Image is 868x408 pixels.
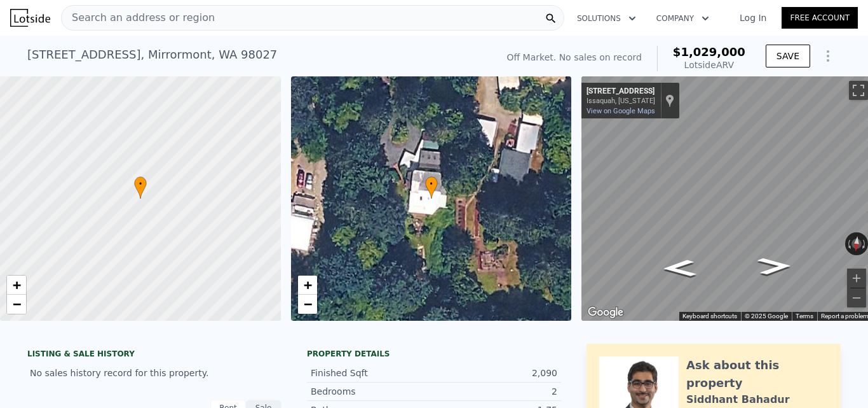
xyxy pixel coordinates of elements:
[27,46,277,64] div: [STREET_ADDRESS] , Mirrormont , WA 98027
[796,313,813,320] a: Terms (opens in new tab)
[13,277,21,293] span: +
[815,43,841,69] button: Show Options
[311,385,434,398] div: Bedrooms
[567,7,646,30] button: Solutions
[587,87,655,97] div: [STREET_ADDRESS]
[665,94,674,108] a: Show location on map
[585,304,627,321] a: Open this area in Google Maps (opens a new window)
[134,178,147,190] span: •
[587,107,655,115] a: View on Google Maps
[766,45,810,67] button: SAVE
[782,7,858,29] a: Free Account
[587,97,655,105] div: Issaquah, [US_STATE]
[847,288,866,307] button: Zoom out
[507,51,642,64] div: Off Market. No sales on record
[434,385,557,398] div: 2
[13,296,21,312] span: −
[27,362,281,384] div: No sales history record for this property.
[849,81,868,100] button: Toggle fullscreen view
[425,178,438,190] span: •
[646,7,719,30] button: Company
[298,295,317,314] a: Zoom out
[743,253,806,279] path: Go West, Tiger Mountain Rd SE
[724,11,782,24] a: Log In
[686,356,828,392] div: Ask about this property
[648,256,710,281] path: Go East, Tiger Mountain Rd SE
[27,349,281,362] div: LISTING & SALE HISTORY
[134,176,147,199] div: •
[307,349,561,359] div: Property details
[682,312,737,321] button: Keyboard shortcuts
[7,276,26,295] a: Zoom in
[425,176,438,199] div: •
[845,232,852,255] button: Rotate counterclockwise
[62,10,215,25] span: Search an address or region
[10,9,50,27] img: Lotside
[303,277,311,293] span: +
[298,276,317,295] a: Zoom in
[303,296,311,312] span: −
[847,269,866,288] button: Zoom in
[686,392,790,407] div: Siddhant Bahadur
[850,232,862,255] button: Reset the view
[434,367,557,379] div: 2,090
[7,295,26,314] a: Zoom out
[311,367,434,379] div: Finished Sqft
[861,232,868,255] button: Rotate clockwise
[673,45,745,59] span: $1,029,000
[673,59,745,71] div: Lotside ARV
[745,313,788,320] span: © 2025 Google
[585,304,627,321] img: Google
